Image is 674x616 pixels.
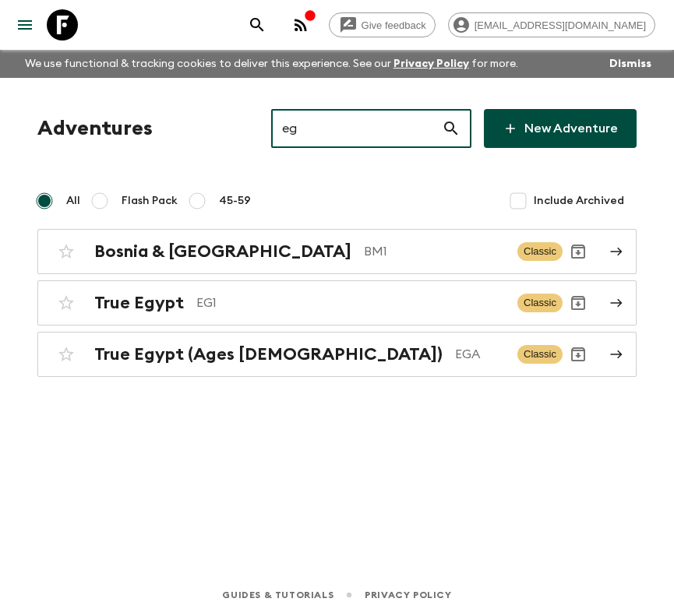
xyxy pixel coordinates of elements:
a: True Egypt (Ages [DEMOGRAPHIC_DATA])EGAClassicArchive [37,332,637,377]
input: e.g. AR1, Argentina [271,107,442,150]
p: We use functional & tracking cookies to deliver this experience. See our for more. [19,50,524,78]
span: All [66,193,80,209]
button: search adventures [242,9,273,40]
button: Archive [563,236,594,267]
h2: Bosnia & [GEOGRAPHIC_DATA] [94,241,351,262]
h1: Adventures [37,113,153,144]
span: 45-59 [219,193,251,209]
span: Flash Pack [122,193,178,209]
span: Classic [517,242,563,261]
span: Include Archived [534,193,624,209]
button: Archive [563,287,594,319]
span: Classic [517,345,563,364]
a: New Adventure [484,109,637,148]
div: [EMAIL_ADDRESS][DOMAIN_NAME] [448,12,655,37]
span: Give feedback [353,19,435,31]
button: Archive [563,339,594,370]
button: Dismiss [605,53,655,75]
a: Give feedback [329,12,436,37]
p: BM1 [364,242,505,261]
h2: True Egypt [94,293,184,313]
span: Classic [517,294,563,312]
a: Guides & Tutorials [222,586,333,604]
span: [EMAIL_ADDRESS][DOMAIN_NAME] [466,19,655,31]
button: menu [9,9,41,40]
p: EG1 [196,294,505,312]
p: EGA [455,345,505,364]
a: True EgyptEG1ClassicArchive [37,280,637,326]
a: Privacy Policy [393,58,469,69]
h2: True Egypt (Ages [DEMOGRAPHIC_DATA]) [94,344,443,364]
a: Bosnia & [GEOGRAPHIC_DATA]BM1ClassicArchive [37,229,637,274]
a: Privacy Policy [365,586,451,604]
